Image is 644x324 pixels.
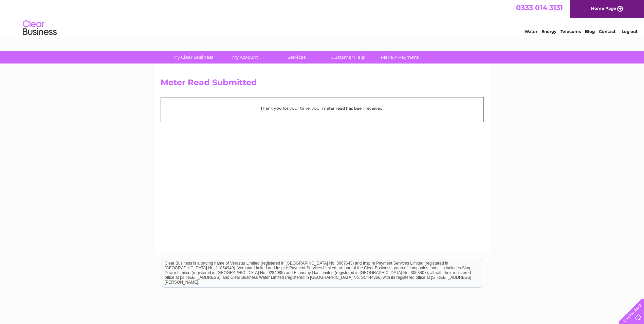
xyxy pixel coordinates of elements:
a: My Account [217,51,273,64]
p: Thank you for your time, your meter read has been received. [164,105,480,111]
a: Make A Payment [372,51,428,64]
a: Customer Help [320,51,376,64]
a: Blog [585,29,595,34]
a: 0333 014 3131 [516,3,563,12]
div: Clear Business is a trading name of Verastar Limited (registered in [GEOGRAPHIC_DATA] No. 3667643... [162,4,483,33]
img: logo.png [22,18,57,38]
a: Telecoms [560,29,581,34]
a: Energy [541,29,556,34]
a: Contact [599,29,615,34]
a: Services [269,51,325,64]
a: Water [525,29,537,34]
h2: Meter Read Submitted [161,78,484,91]
a: My Clear Business [165,51,221,64]
a: Log out [622,29,638,34]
